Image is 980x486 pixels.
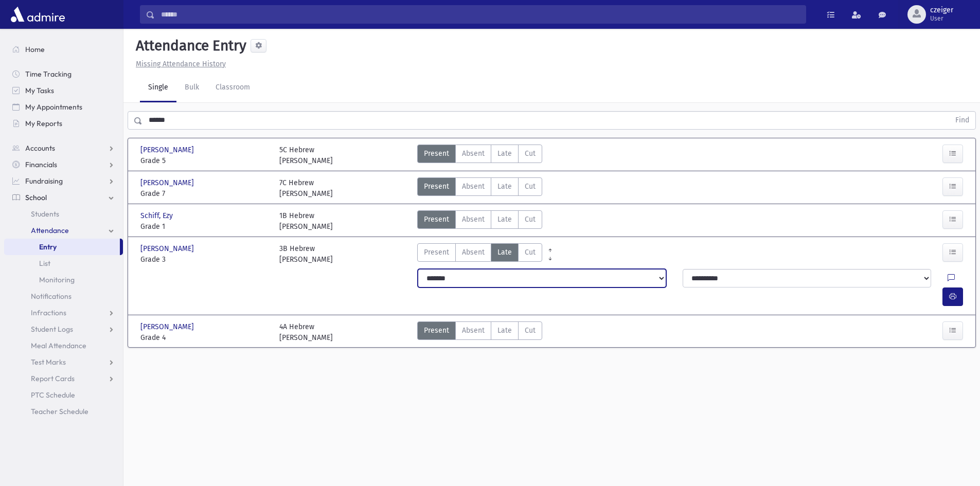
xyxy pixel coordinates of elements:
span: Entry [39,242,57,251]
div: 1B Hebrew [PERSON_NAME] [279,210,333,232]
a: PTC Schedule [4,387,123,403]
span: Students [31,209,59,219]
span: Time Tracking [25,69,72,79]
a: Monitoring [4,272,123,288]
span: Present [424,181,449,192]
span: [PERSON_NAME] [140,177,196,188]
button: Find [949,112,975,129]
div: AttTypes [417,321,542,343]
span: PTC Schedule [31,390,75,400]
a: Missing Attendance History [132,60,226,68]
span: Schiff, Ezy [140,210,175,221]
a: Entry [4,239,120,255]
span: Attendance [31,226,69,235]
span: Cut [525,214,536,225]
a: Teacher Schedule [4,403,123,420]
span: Grade 7 [140,188,269,199]
span: Grade 3 [140,254,269,265]
span: Grade 4 [140,332,269,343]
span: Present [424,325,449,336]
u: Missing Attendance History [136,60,226,68]
a: Test Marks [4,354,123,370]
span: [PERSON_NAME] [140,243,196,254]
div: AttTypes [417,243,542,265]
span: Cut [525,181,536,192]
span: Absent [462,181,485,192]
div: 4A Hebrew [PERSON_NAME] [279,321,333,343]
div: AttTypes [417,145,542,166]
a: Infractions [4,304,123,321]
span: List [39,259,50,268]
a: Financials [4,156,123,173]
a: Bulk [176,74,207,102]
span: Monitoring [39,275,75,284]
div: AttTypes [417,210,542,232]
span: [PERSON_NAME] [140,145,196,155]
span: Accounts [25,143,55,153]
a: List [4,255,123,272]
span: My Reports [25,119,62,128]
a: Home [4,41,123,58]
span: Meal Attendance [31,341,86,350]
span: User [930,14,953,23]
span: Notifications [31,292,72,301]
div: 5C Hebrew [PERSON_NAME] [279,145,333,166]
span: Infractions [31,308,66,317]
span: Present [424,214,449,225]
a: Attendance [4,222,123,239]
div: 3B Hebrew [PERSON_NAME] [279,243,333,265]
a: Classroom [207,74,258,102]
span: Late [497,247,512,258]
span: Home [25,45,45,54]
span: Absent [462,148,485,159]
span: Grade 1 [140,221,269,232]
a: My Reports [4,115,123,132]
img: AdmirePro [8,4,67,25]
span: Cut [525,325,536,336]
span: czeiger [930,6,953,14]
a: Time Tracking [4,66,123,82]
a: School [4,189,123,206]
span: Present [424,148,449,159]
a: Student Logs [4,321,123,337]
span: [PERSON_NAME] [140,321,196,332]
div: 7C Hebrew [PERSON_NAME] [279,177,333,199]
span: My Appointments [25,102,82,112]
a: Fundraising [4,173,123,189]
span: Cut [525,148,536,159]
span: Present [424,247,449,258]
a: Single [140,74,176,102]
a: Accounts [4,140,123,156]
div: AttTypes [417,177,542,199]
span: Financials [25,160,57,169]
input: Search [155,5,806,24]
span: Late [497,181,512,192]
span: My Tasks [25,86,54,95]
span: Cut [525,247,536,258]
span: Fundraising [25,176,63,186]
span: Late [497,214,512,225]
span: Teacher Schedule [31,407,88,416]
a: Meal Attendance [4,337,123,354]
span: Grade 5 [140,155,269,166]
span: Test Marks [31,357,66,367]
span: Absent [462,214,485,225]
span: Absent [462,325,485,336]
a: Report Cards [4,370,123,387]
a: My Appointments [4,99,123,115]
span: Late [497,325,512,336]
a: My Tasks [4,82,123,99]
a: Students [4,206,123,222]
span: School [25,193,47,202]
span: Absent [462,247,485,258]
span: Report Cards [31,374,75,383]
span: Student Logs [31,325,73,334]
a: Notifications [4,288,123,304]
span: Late [497,148,512,159]
h5: Attendance Entry [132,37,246,55]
